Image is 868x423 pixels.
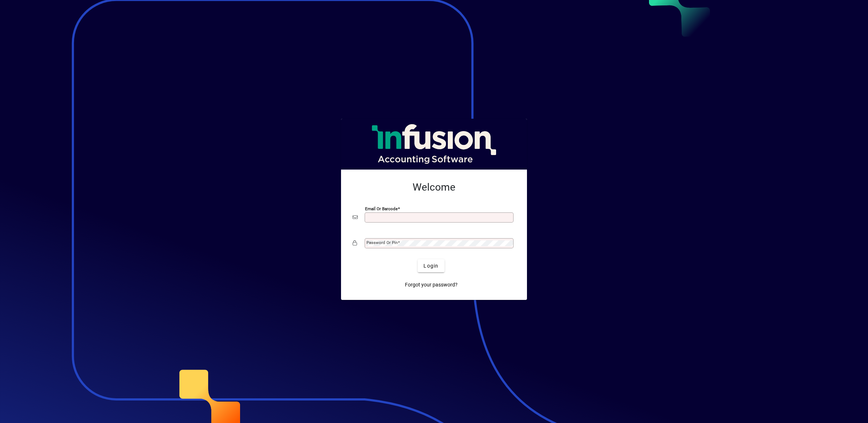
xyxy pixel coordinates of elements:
h2: Welcome [353,181,515,194]
mat-label: Email or Barcode [365,206,398,211]
a: Forgot your password? [402,278,461,291]
mat-label: Password or Pin [366,240,398,245]
span: Login [423,262,438,270]
button: Login [418,259,444,272]
span: Forgot your password? [405,281,458,289]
